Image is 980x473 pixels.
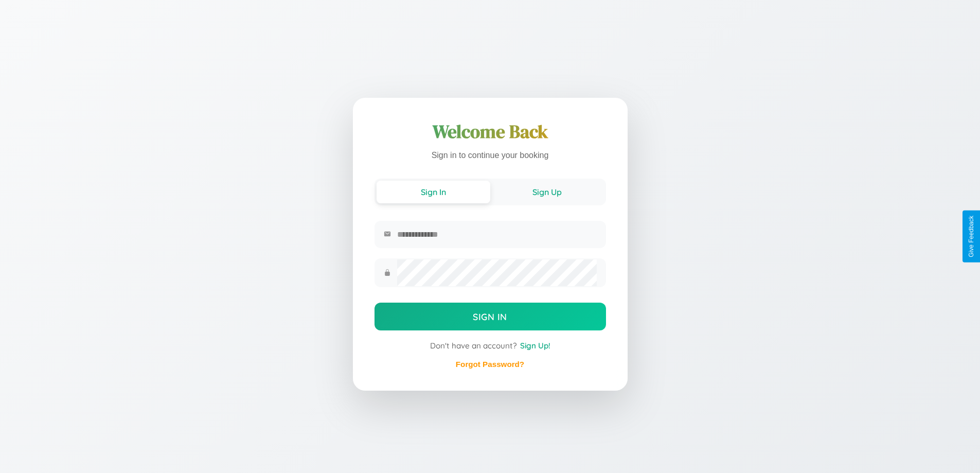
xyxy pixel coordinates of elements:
span: Sign Up! [520,341,550,351]
a: Forgot Password? [456,360,524,369]
button: Sign Up [490,181,604,203]
div: Don't have an account? [375,341,606,351]
h1: Welcome Back [375,119,606,144]
button: Sign In [377,181,490,203]
div: Give Feedback [968,216,975,257]
p: Sign in to continue your booking [375,148,606,163]
button: Sign In [375,303,606,330]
